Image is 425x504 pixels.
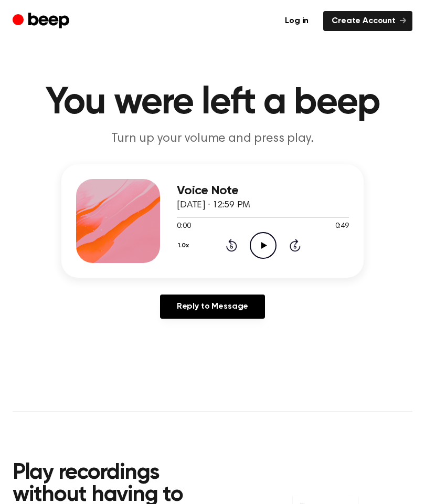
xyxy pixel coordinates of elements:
a: Reply to Message [160,295,265,319]
span: 0:49 [335,221,349,232]
span: 0:00 [177,221,190,232]
a: Beep [13,11,72,31]
p: Turn up your volume and press play. [13,130,412,148]
span: [DATE] · 12:59 PM [177,201,250,210]
button: 1.0x [177,237,193,255]
a: Log in [277,11,317,31]
h1: You were left a beep [13,84,412,122]
a: Create Account [323,11,412,31]
h3: Voice Note [177,184,349,198]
